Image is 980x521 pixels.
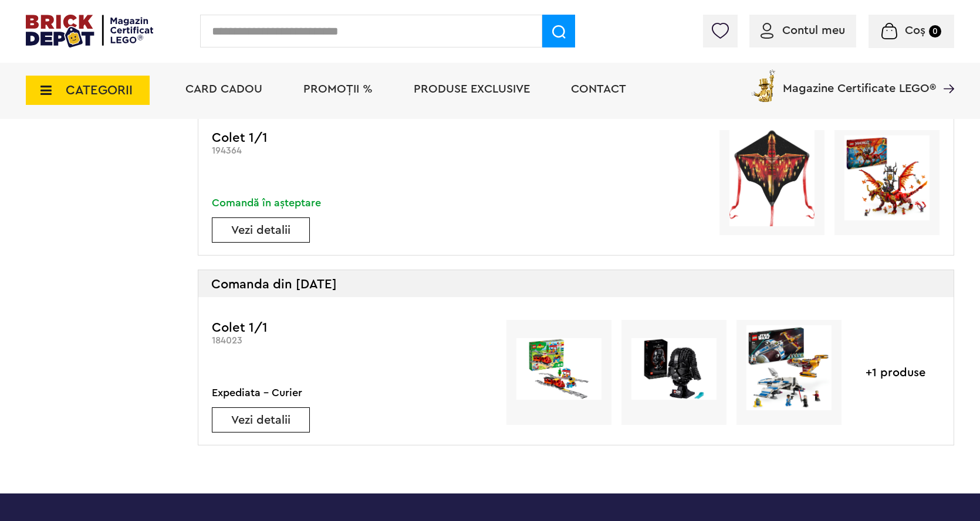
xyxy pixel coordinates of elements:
[212,335,486,346] div: 184023
[212,320,486,335] h3: Colet 1/1
[212,130,486,145] h3: Colet 1/1
[212,224,309,236] a: Vezi detalii
[185,83,262,95] a: Card Cadou
[303,83,373,95] a: PROMOȚII %
[212,145,486,156] div: 194364
[571,83,626,95] a: Contact
[905,25,925,36] span: Coș
[761,25,845,36] a: Contul meu
[212,414,309,426] a: Vezi detalii
[782,25,845,36] span: Contul meu
[851,320,940,425] div: +1 produse
[414,83,530,95] a: Produse exclusive
[936,67,954,79] a: Magazine Certificate LEGO®
[198,270,954,297] div: Comanda din [DATE]
[212,195,321,211] div: Comandă în așteptare
[929,25,941,38] small: 0
[212,384,310,401] div: Expediata - Curier
[66,84,133,97] span: CATEGORII
[783,67,936,94] span: Magazine Certificate LEGO®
